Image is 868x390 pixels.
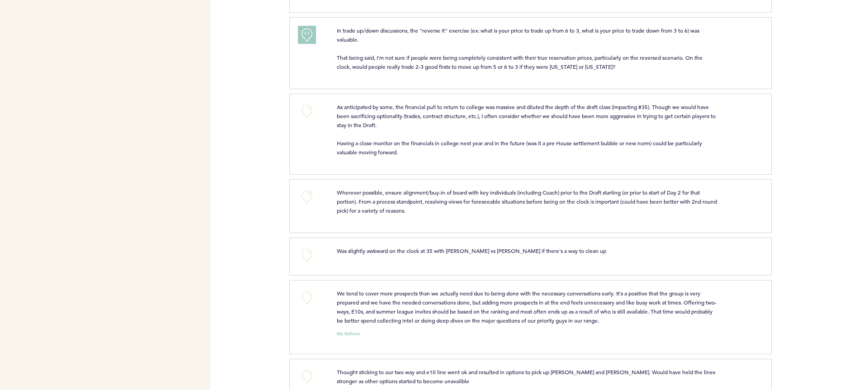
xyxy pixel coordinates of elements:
[337,290,717,324] span: We tend to cover more prospects than we actually need due to being done with the necessary conver...
[337,247,606,254] span: Was slightly awkward on the clock at 35 with [PERSON_NAME] vs [PERSON_NAME] if there's a way to c...
[337,27,704,70] span: In trade up/down discussions, the "reverse it" exercise (ex: what is your price to trade up from ...
[337,332,360,336] small: My Balloon
[304,29,310,38] span: +1
[337,189,718,214] span: Wherever possible, ensure alignment/buy-in of board with key individuals (including Coach) prior ...
[337,103,717,156] span: As anticipated by some, the financial pull to return to college was massive and diluted the depth...
[337,368,717,385] span: Thought sticking to our two way and e10 line went ok and resulted in options to pick up [PERSON_N...
[298,26,316,44] button: +1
